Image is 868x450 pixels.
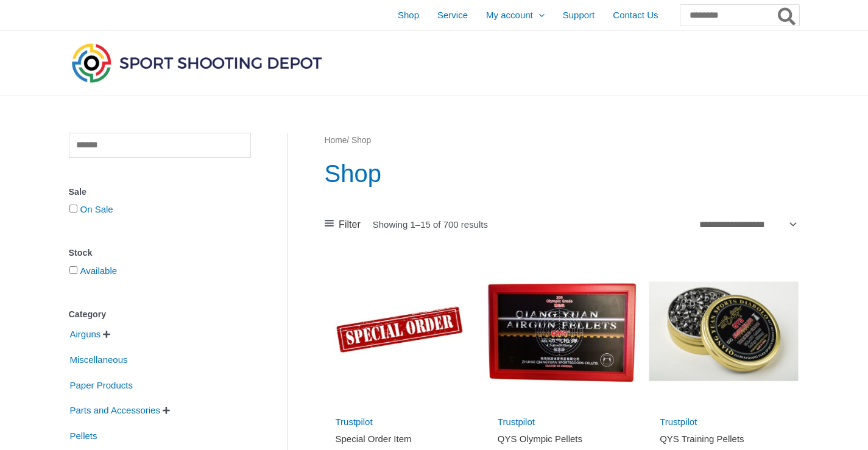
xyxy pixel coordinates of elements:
[69,426,99,446] span: Pellets
[69,40,325,85] img: Sport Shooting Depot
[336,433,464,445] h2: Special Order Item
[325,136,347,145] a: Home
[498,433,626,449] a: QYS Olympic Pellets
[498,433,626,445] h2: QYS Olympic Pellets
[69,375,134,396] span: Paper Products
[163,406,170,415] span: 
[69,306,251,323] div: Category
[660,433,788,449] a: QYS Training Pellets
[69,324,102,345] span: Airguns
[498,417,535,427] a: Trustpilot
[695,215,799,233] select: Shop order
[69,354,129,364] a: Miscellaneous
[325,256,475,406] img: Special Order Item
[336,417,373,427] a: Trustpilot
[80,204,113,214] a: On Sale
[325,156,799,191] h1: Shop
[325,216,361,234] a: Filter
[339,216,361,234] span: Filter
[69,400,161,421] span: Parts and Accessories
[775,5,799,26] button: Search
[69,328,102,339] a: Airguns
[69,430,99,440] a: Pellets
[69,404,161,415] a: Parts and Accessories
[325,133,799,149] nav: Breadcrumb
[69,379,134,389] a: Paper Products
[69,266,77,274] input: Available
[336,433,464,449] a: Special Order Item
[660,433,788,445] h2: QYS Training Pellets
[487,256,637,406] img: QYS Olympic Pellets
[649,256,799,406] img: QYS Training Pellets
[69,244,251,262] div: Stock
[69,183,251,201] div: Sale
[103,330,110,339] span: 
[373,220,488,229] p: Showing 1–15 of 700 results
[80,265,118,276] a: Available
[660,417,697,427] a: Trustpilot
[69,205,77,213] input: On Sale
[69,350,129,370] span: Miscellaneous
